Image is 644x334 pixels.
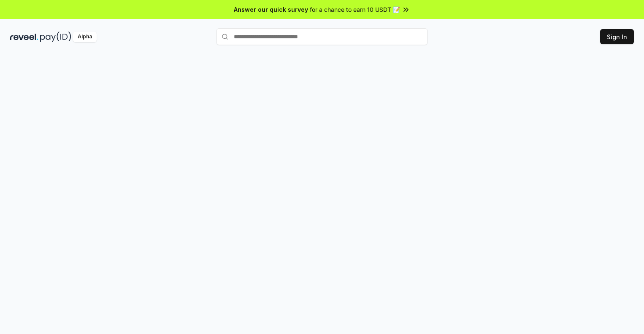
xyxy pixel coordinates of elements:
[10,32,38,42] img: reveel_dark
[310,5,400,14] span: for a chance to earn 10 USDT 📝
[73,32,97,42] div: Alpha
[234,5,308,14] span: Answer our quick survey
[40,32,71,42] img: pay_id
[600,29,634,44] button: Sign In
